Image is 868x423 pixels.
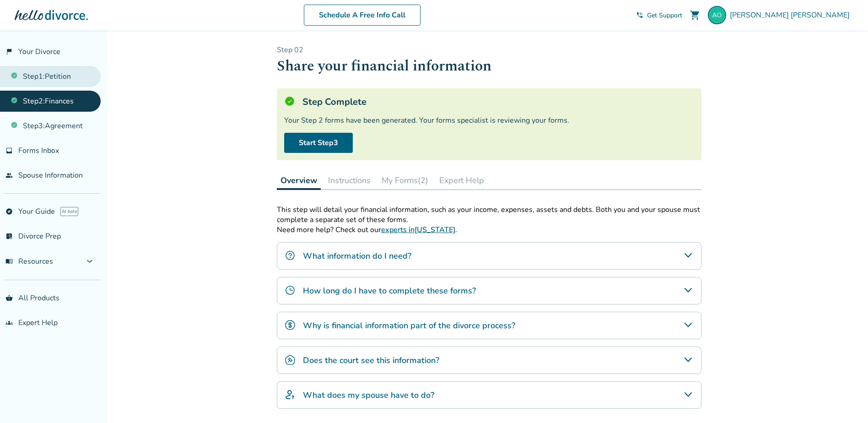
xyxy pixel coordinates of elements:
button: Expert Help [436,171,488,190]
span: inbox [5,147,13,154]
span: menu_book [5,258,13,265]
span: flag_2 [5,48,13,55]
span: people [5,172,13,179]
span: expand_more [84,256,95,267]
h1: Share your financial information [277,55,701,77]
p: This step will detail your financial information, such as your income, expenses, assets and debts... [277,205,701,225]
div: Why is financial information part of the divorce process? [277,312,701,339]
h5: Step Complete [302,96,367,108]
a: phone_in_talkGet Support [636,11,682,20]
span: Resources [5,256,53,266]
iframe: Chat Widget [822,379,868,423]
div: What does my spouse have to do? [277,381,701,409]
button: My Forms(2) [378,171,432,190]
div: What information do I need? [277,242,701,270]
p: Need more help? Check out our . [277,225,701,235]
h4: Does the court see this information? [303,354,439,366]
h4: What does my spouse have to do? [303,389,434,401]
button: Instructions [324,171,374,190]
div: Your Step 2 forms have been generated. Your forms specialist is reviewing your forms. [284,115,694,125]
p: Step 0 2 [277,45,701,55]
div: How long do I have to complete these forms? [277,277,701,304]
span: AI beta [60,207,78,216]
a: experts in[US_STATE] [381,225,455,235]
span: groups [5,319,13,326]
img: How long do I have to complete these forms? [285,285,296,296]
img: What does my spouse have to do? [285,389,296,400]
span: [PERSON_NAME] [PERSON_NAME] [730,10,853,20]
span: Get Support [647,11,682,20]
span: Forms Inbox [18,146,59,156]
span: shopping_basket [5,294,13,302]
h4: What information do I need? [303,250,411,262]
a: Schedule A Free Info Call [304,5,421,26]
img: Why is financial information part of the divorce process? [285,320,296,331]
a: Start Step3 [284,133,353,153]
div: Does the court see this information? [277,347,701,374]
span: phone_in_talk [636,11,643,19]
h4: Why is financial information part of the divorce process? [303,320,515,331]
span: shopping_cart [690,10,701,21]
img: Does the court see this information? [285,354,296,365]
span: list_alt_check [5,233,13,240]
img: What information do I need? [285,250,296,261]
button: Overview [277,171,321,190]
span: explore [5,208,13,215]
img: angela@osbhome.com [708,6,726,24]
h4: How long do I have to complete these forms? [303,285,476,297]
